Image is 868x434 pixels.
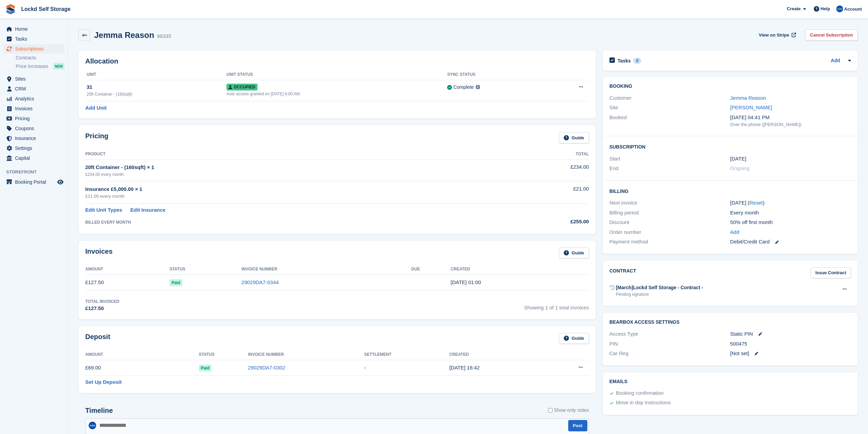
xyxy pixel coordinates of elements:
div: Customer [609,94,730,102]
div: £21.00 every month [85,193,495,200]
img: stora-icon-8386f47178a22dfd0bd8f6a31ec36ba5ce8667c1dd55bd0f319d3a0aa187defe.svg [5,4,16,14]
a: menu [3,74,64,84]
span: Sites [15,74,56,84]
th: Status [199,349,248,360]
td: £127.50 [85,275,170,290]
span: Capital [15,153,56,163]
a: menu [3,104,64,113]
div: Auto access granted on [DATE] 6:00 AM [226,91,447,97]
a: menu [3,94,64,103]
span: View on Stripe [759,32,789,39]
a: Reset [749,200,763,206]
h2: Invoices [85,248,113,259]
h2: Timeline [85,407,113,415]
span: Coupons [15,124,56,133]
a: menu [3,24,64,34]
div: [Not set] [730,350,851,358]
span: Help [821,5,830,12]
td: £234.00 [495,159,589,181]
a: Issue Contract [811,267,851,279]
a: 29029DA7-0344 [241,279,279,285]
span: Subscriptions [15,44,56,54]
a: menu [3,84,64,94]
a: Price increases NEW [16,62,64,70]
th: Due [411,264,451,275]
h2: Contract [609,267,636,279]
td: £21.00 [495,181,589,204]
a: Lockd Self Storage [18,3,73,15]
a: menu [3,34,64,44]
div: Every month [730,209,851,217]
span: Ongoing [730,165,750,171]
div: 0 [633,58,641,64]
div: 50% off first month [730,219,851,226]
td: - [364,360,450,376]
a: Add [831,57,840,65]
a: menu [3,153,64,163]
img: icon-info-grey-7440780725fd019a000dd9b08b2336e03edf1995a4989e88bcd33f0948082b44.svg [476,85,480,89]
span: Tasks [15,34,56,44]
th: Unit [85,69,226,80]
div: 31 [87,83,226,91]
div: 20ft Container - (160sqft) [87,91,226,97]
div: 96335 [157,32,171,40]
div: Static PIN [730,330,851,338]
span: Price increases [16,63,48,70]
div: Discount [609,219,730,226]
th: Settlement [364,349,450,360]
h2: Billing [609,187,851,194]
label: Show only notes [548,407,589,414]
a: Edit Insurance [130,206,165,214]
a: 29029DA7-0302 [248,365,285,370]
h2: Subscription [609,143,851,150]
span: Home [15,24,56,34]
div: Site [609,104,730,112]
div: Next invoice [609,199,730,207]
div: Payment method [609,238,730,246]
div: End [609,165,730,172]
div: £234.00 every month [85,171,495,178]
a: Contracts [16,55,64,61]
div: Order number [609,228,730,236]
div: Total Invoiced [85,298,119,305]
a: menu [3,124,64,133]
th: Total [495,149,589,160]
a: Edit Unit Types [85,206,122,214]
h2: Booking [609,84,851,89]
span: Create [787,5,800,12]
div: Billing period [609,209,730,217]
a: menu [3,143,64,153]
th: Created [449,349,544,360]
th: Created [451,264,589,275]
h2: Tasks [618,58,631,64]
a: View on Stripe [756,29,797,41]
span: Account [844,6,862,13]
div: Booked [609,114,730,128]
a: Add [730,228,739,236]
a: Jemma Reason [730,95,766,101]
th: Amount [85,349,199,360]
div: Booking confirmation [616,389,664,397]
span: Paid [199,365,211,372]
a: Add Unit [85,104,106,112]
a: menu [3,44,64,54]
span: Paid [170,279,182,286]
a: Guide [559,333,589,344]
th: Unit Status [226,69,447,80]
a: menu [3,177,64,187]
input: Show only notes [548,407,553,414]
span: Booking Portal [15,177,56,187]
span: Occupied [226,84,257,90]
button: Post [568,420,587,431]
div: Move in day instructions [616,399,671,407]
h2: Deposit [85,333,110,344]
a: Cancel Subscription [805,29,858,41]
div: £127.50 [85,305,119,312]
div: [March]Lockd Self Storage - Contract - [616,284,703,291]
div: Access Type [609,330,730,338]
td: £69.00 [85,360,199,376]
div: [DATE] ( ) [730,199,851,207]
th: Invoice Number [241,264,411,275]
a: Guide [559,132,589,143]
img: Jonny Bleach [836,5,843,12]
